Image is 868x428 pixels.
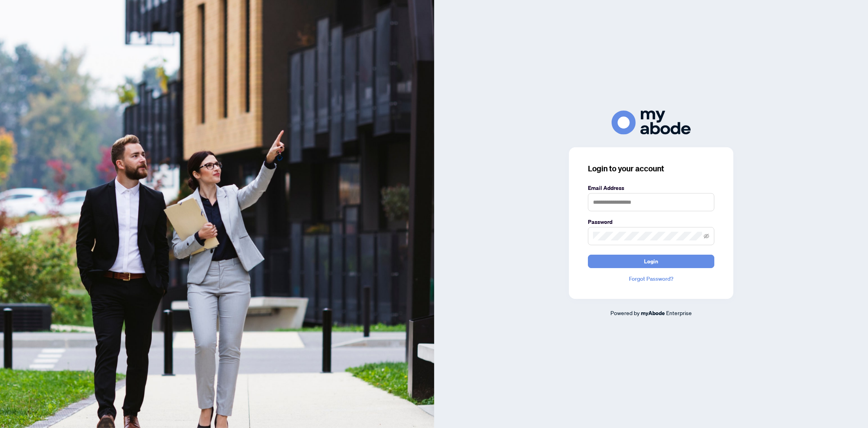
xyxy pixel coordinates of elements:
h3: Login to your account [588,163,714,174]
a: Forgot Password? [588,274,714,283]
label: Password [588,218,714,226]
span: Enterprise [666,309,692,316]
img: ma-logo [612,111,691,135]
span: Powered by [610,309,640,316]
a: myAbode [641,309,665,317]
span: eye-invisible [704,233,709,239]
button: Login [588,255,714,268]
span: Login [644,255,658,268]
label: Email Address [588,184,714,192]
